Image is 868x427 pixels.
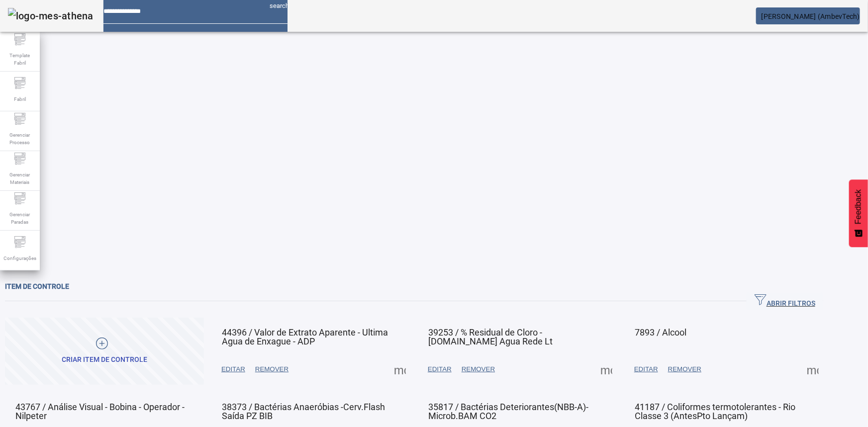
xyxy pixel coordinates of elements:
[428,327,553,346] span: 39253 / % Residual de Cloro - [DOMAIN_NAME] Agua Rede Lt
[5,128,35,149] span: Gerenciar Processo
[762,12,860,20] span: [PERSON_NAME] (AmbevTech)
[216,360,250,378] button: EDITAR
[804,360,822,378] button: Mais
[423,360,457,378] button: EDITAR
[629,360,663,378] button: EDITAR
[5,168,35,189] span: Gerenciar Materiais
[755,294,815,309] span: ABRIR FILTROS
[849,179,868,247] button: Feedback - Mostrar pesquisa
[11,92,29,106] span: Fabril
[597,360,615,378] button: Mais
[8,8,94,24] img: logo-mes-athena
[391,360,409,378] button: Mais
[0,252,39,265] span: Configurações
[854,189,863,224] span: Feedback
[457,360,500,378] button: REMOVER
[462,364,495,374] span: REMOVER
[5,318,204,385] button: Criar item de controle
[222,327,388,346] span: 44396 / Valor de Extrato Aparente - Ultima Agua de Enxague - ADP
[221,364,245,374] span: EDITAR
[5,282,69,290] span: Item de controle
[250,360,293,378] button: REMOVER
[747,292,823,310] button: ABRIR FILTROS
[635,327,686,338] span: 7893 / Alcool
[428,364,452,374] span: EDITAR
[668,364,701,374] span: REMOVER
[15,402,185,421] span: 43767 / Análise Visual - Bobina - Operador - Nilpeter
[663,360,706,378] button: REMOVER
[62,355,147,365] div: Criar item de controle
[255,364,289,374] span: REMOVER
[635,402,795,421] span: 41187 / Coliformes termotolerantes - Rio Classe 3 (AntesPto Lançam)
[222,402,385,421] span: 38373 / Bactérias Anaeróbias -Cerv.Flash Saída PZ BIB
[428,402,588,421] span: 35817 / Bactérias Deteriorantes(NBB-A)-Microb.BAM CO2
[5,49,35,70] span: Template Fabril
[634,364,658,374] span: EDITAR
[5,208,35,229] span: Gerenciar Paradas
